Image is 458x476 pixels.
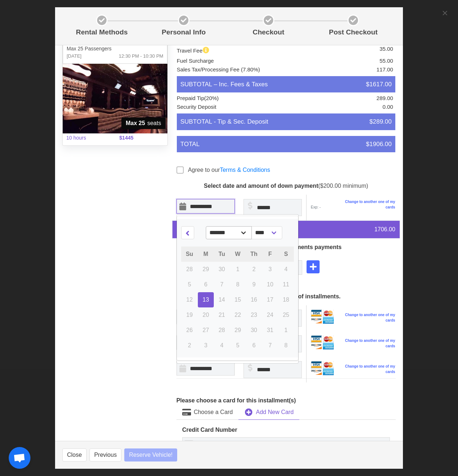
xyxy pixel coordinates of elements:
[252,281,255,287] span: 9
[311,204,336,210] span: Exp: -
[186,251,193,257] span: Su
[236,266,240,272] span: 1
[63,64,167,133] img: 12%2002.jpg
[337,312,395,323] a: Change to another one of my cards
[119,53,163,60] span: 12:30 PM - 10:30 PM
[267,297,274,303] span: 17
[65,27,138,38] p: Rental Methods
[290,94,393,103] li: 289.00
[220,342,224,348] span: 4
[286,221,400,238] div: 1706.00
[236,342,240,348] span: 5
[234,327,241,333] span: 29
[251,297,257,303] span: 16
[267,312,274,318] span: 24
[256,408,293,417] span: Add New Card
[203,312,209,318] span: 20
[177,66,291,74] li: Sales Tax/Processing Fee (7.80%)
[186,327,193,333] span: 26
[284,251,288,257] span: S
[290,45,393,55] li: 35.00
[218,251,225,257] span: Tu
[290,57,393,66] li: 55.00
[177,94,291,103] li: Prepaid Tip
[366,140,392,149] span: $1906.00
[188,166,270,174] label: Agree to our
[67,53,82,60] span: [DATE]
[186,266,193,272] span: 28
[177,76,395,93] li: SUBTOTAL – Inc. Fees & Taxes
[218,327,225,333] span: 28
[284,342,288,348] span: 8
[267,281,274,287] span: 10
[284,266,288,272] span: 4
[204,342,208,348] span: 3
[203,251,208,257] span: M
[176,397,296,403] strong: Please choose a card for this installment(s)
[283,297,289,303] span: 18
[267,327,274,333] span: 31
[124,448,177,461] button: Reserve Vehicle!
[366,80,392,89] span: $1617.00
[186,312,193,318] span: 19
[218,312,225,318] span: 21
[9,447,30,469] div: Open chat
[218,297,225,303] span: 14
[268,251,272,257] span: F
[290,103,393,112] li: 0.00
[62,130,115,146] span: 10 hours
[177,113,395,130] li: SUBTOTAL - Tip & Sec. Deposit
[235,251,241,257] span: W
[177,57,291,66] li: Fuel Surcharge
[182,426,390,434] label: Credit Card Number
[252,342,255,348] span: 6
[204,95,219,101] span: (20%)
[172,221,286,238] div: Installment Amount Due
[337,364,395,374] a: Change to another one of my cards
[121,117,166,129] span: seats
[220,167,270,173] a: Terms & Conditions
[177,45,291,55] li: Travel Fee
[234,312,241,318] span: 22
[204,183,318,189] strong: Select date and amount of down payment
[218,266,225,272] span: 30
[144,27,223,38] p: Personal Info
[220,281,224,287] span: 7
[177,103,291,112] li: Security Deposit
[62,448,87,461] button: Close
[177,136,395,153] li: TOTAL
[229,27,308,38] p: Checkout
[234,297,241,303] span: 15
[203,327,209,333] span: 27
[67,45,163,53] p: Max 25 Passengers
[203,266,209,272] span: 29
[251,327,257,333] span: 30
[186,297,193,303] span: 12
[250,251,258,257] span: Th
[370,117,392,127] span: $289.00
[188,342,191,348] span: 2
[252,266,255,272] span: 2
[283,281,289,287] span: 11
[268,266,272,272] span: 3
[337,338,395,349] a: Change to another one of my cards
[129,451,172,459] span: Reserve Vehicle!
[188,281,191,287] span: 5
[290,66,393,74] li: 117.00
[176,182,396,190] p: ($200.00 minimum)
[203,297,209,303] span: 13
[194,408,233,417] span: Choose a Card
[268,342,272,348] span: 7
[236,281,240,287] span: 8
[89,448,121,461] button: Previous
[284,327,288,333] span: 1
[204,281,208,287] span: 6
[126,119,145,128] strong: Max 25
[314,27,393,38] p: Post Checkout
[230,244,342,250] strong: Select number of installments payments
[337,199,395,210] a: Change to another one of my cards
[283,312,289,318] span: 25
[251,312,257,318] span: 23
